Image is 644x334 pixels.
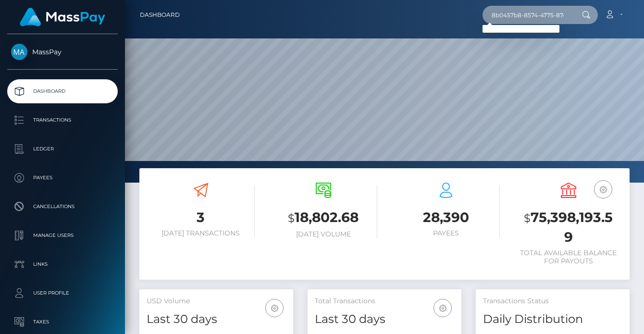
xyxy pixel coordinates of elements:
[147,208,255,227] h3: 3
[11,199,114,214] p: Cancellations
[7,79,118,103] a: Dashboard
[483,311,622,328] h4: Daily Distribution
[7,108,118,132] a: Transactions
[288,211,295,225] small: $
[11,257,114,272] p: Links
[7,310,118,334] a: Taxes
[7,252,118,276] a: Links
[524,211,531,225] small: $
[7,281,118,305] a: User Profile
[11,171,114,185] p: Payees
[514,208,622,247] h3: 75,398,193.59
[483,297,622,306] h5: Transactions Status
[11,228,114,243] p: Manage Users
[11,44,27,60] img: MassPay
[20,8,105,26] img: MassPay Logo
[147,297,286,306] h5: USD Volume
[11,142,114,156] p: Ledger
[392,208,500,227] h3: 28,390
[483,6,573,24] input: Search...
[11,113,114,127] p: Transactions
[514,249,622,265] h6: Total Available Balance for Payouts
[7,223,118,247] a: Manage Users
[315,297,454,306] h5: Total Transactions
[392,229,500,237] h6: Payees
[140,5,180,25] a: Dashboard
[11,315,114,329] p: Taxes
[11,84,114,99] p: Dashboard
[269,208,377,228] h3: 18,802.68
[269,230,377,238] h6: [DATE] Volume
[147,311,286,328] h4: Last 30 days
[315,311,454,328] h4: Last 30 days
[7,166,118,190] a: Payees
[11,286,114,300] p: User Profile
[147,229,255,237] h6: [DATE] Transactions
[7,137,118,161] a: Ledger
[7,195,118,219] a: Cancellations
[7,48,118,56] span: MassPay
